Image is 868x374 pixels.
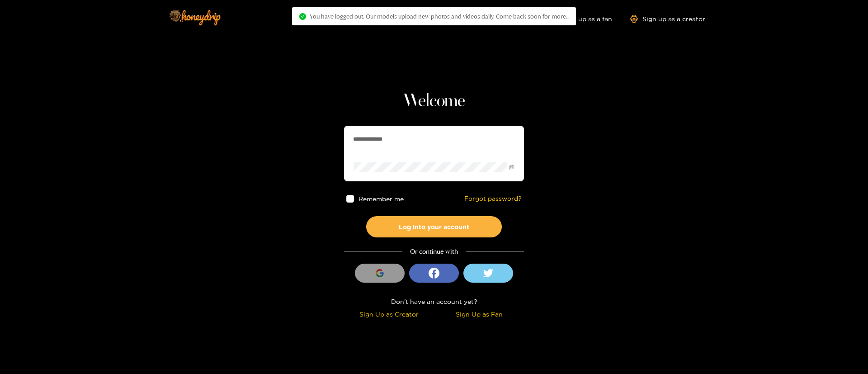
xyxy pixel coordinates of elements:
div: Sign Up as Fan [436,309,522,319]
div: Don't have an account yet? [344,296,524,307]
div: Sign Up as Creator [346,309,432,319]
h1: Welcome [344,90,524,112]
span: Remember me [359,195,404,202]
span: check-circle [299,13,306,20]
span: eye-invisible [509,164,514,170]
div: Or continue with [344,246,524,257]
a: Sign up as a creator [630,15,705,23]
a: Forgot password? [464,195,522,203]
span: You have logged out. Our models upload new photos and videos daily. Come back soon for more.. [310,13,569,20]
a: Sign up as a fan [550,15,612,23]
button: Log into your account [366,216,502,237]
